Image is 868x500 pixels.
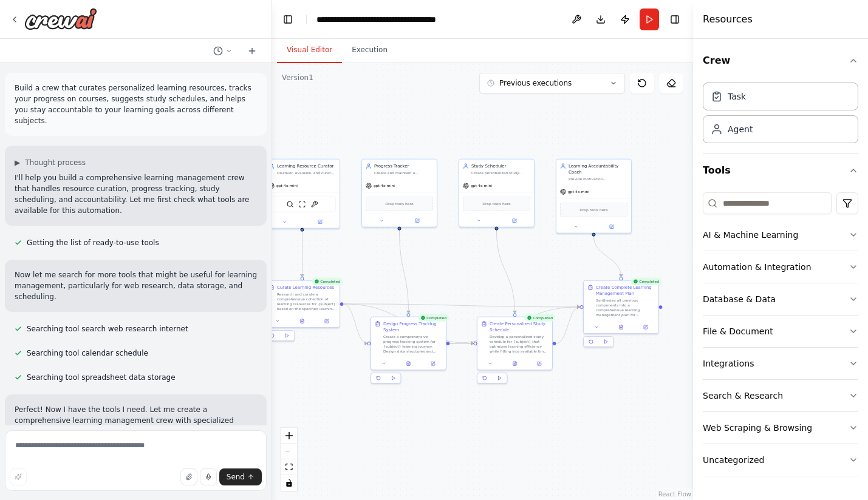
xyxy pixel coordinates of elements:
[310,201,318,208] img: ArxivPaperTool
[361,159,437,228] div: Progress TrackerCreate and maintain a comprehensive tracking system for {subject} learning progre...
[594,223,629,231] button: Open in side panel
[703,78,858,153] div: Crew
[497,217,531,225] button: Open in side panel
[24,8,97,30] img: Logo
[374,171,433,175] div: Create and maintain a comprehensive tracking system for {subject} learning progress, including co...
[200,468,217,485] button: Click to speak your automation idea
[15,404,257,437] p: Perfect! Now I have the tools I need. Let me create a comprehensive learning management crew with...
[703,357,754,370] div: Integrations
[400,217,434,225] button: Open in side panel
[590,237,624,277] g: Edge from 0e0cb57b-a36b-4e07-9a7f-e288931e502e to de57f21e-37ae-40d6-8493-4bf270fb54e1
[569,163,627,175] div: Learning Accountability Coach
[630,278,661,285] div: Completed
[298,201,306,208] img: ScrapeWebsiteTool
[579,207,607,213] span: Drop tools here
[477,317,553,386] div: CompletedCreate Personalized Study ScheduleDevelop a personalized study schedule for {subject} th...
[556,304,579,346] g: Edge from 77b16e6a-e8af-4732-bfcb-05bb77c712f3 to de57f21e-37ae-40d6-8493-4bf270fb54e1
[286,201,293,208] img: SerperDevTool
[277,38,342,63] button: Visual Editor
[703,229,798,241] div: AI & Machine Learning
[703,422,812,434] div: Web Scraping & Browsing
[596,298,655,317] div: Synthesize all previous components into a comprehensive learning management plan for {subject}. I...
[227,472,245,482] span: Send
[281,459,297,475] button: fit view
[277,292,336,311] div: Research and curate a comprehensive collection of learning resources for {subject} based on the s...
[703,44,858,78] button: Crew
[396,231,411,314] g: Edge from e9a1fff8-c61d-4e54-80bd-02f9c2012fbc to e9d88f73-63c9-4c59-bada-d07f5a34a2c8
[583,280,659,350] div: CompletedCreate Complete Learning Management PlanSynthesize all previous components into a compre...
[703,316,858,347] button: File & Document
[490,321,548,333] div: Create Personalized Study Schedule
[281,475,297,491] button: toggle interactivity
[395,360,421,367] button: View output
[383,321,442,333] div: Design Progress Tracking System
[703,380,858,411] button: Search & Research
[459,159,535,228] div: Study SchedulerCreate personalized study schedules for {subject} based on available time, learnin...
[264,159,340,229] div: Learning Resource CuratorDiscover, evaluate, and curate high-quality learning resources for {subj...
[471,183,492,188] span: gpt-4o-mini
[703,293,776,305] div: Database & Data
[635,323,656,331] button: Open in side panel
[608,323,634,331] button: View output
[703,187,858,486] div: Tools
[658,491,691,498] a: React Flow attribution
[343,301,579,310] g: Edge from fdf325b0-ef58-423c-978a-974b5f4c34ac to de57f21e-37ae-40d6-8493-4bf270fb54e1
[10,468,27,485] button: Improve this prompt
[703,219,858,251] button: AI & Machine Learning
[703,251,858,283] button: Automation & Integration
[374,163,433,169] div: Progress Tracker
[703,325,773,337] div: File & Document
[703,261,812,273] div: Automation & Integration
[316,317,337,325] button: Open in side panel
[15,172,257,216] p: I'll help you build a comprehensive learning management crew that handles resource curation, prog...
[471,171,530,175] div: Create personalized study schedules for {subject} based on available time, learning goals, deadli...
[423,360,443,367] button: Open in side panel
[383,334,442,354] div: Create a comprehensive progress tracking system for {subject} learning journey. Design data struc...
[279,11,296,28] button: Hide left sidebar
[289,317,315,325] button: View output
[15,158,86,167] button: ▶Thought process
[479,73,625,93] button: Previous executions
[569,177,627,181] div: Provide motivation, accountability, and support for {subject} learning journey. Monitor adherence...
[281,428,297,444] button: zoom in
[490,334,548,354] div: Develop a personalized study schedule for {subject} that optimizes learning efficiency while fitt...
[27,238,159,248] span: Getting the list of ready-to-use tools
[242,44,262,58] button: Start a new chat
[15,269,257,302] p: Now let me search for more tools that might be useful for learning management, particularly for w...
[27,373,176,382] span: Searching tool spreadsheet data storage
[703,154,858,187] button: Tools
[568,189,589,194] span: gpt-4o-mini
[703,348,858,379] button: Integrations
[27,324,188,334] span: Searching tool search web research internet
[703,444,858,476] button: Uncategorized
[703,12,753,27] h4: Resources
[728,90,746,103] div: Task
[219,468,262,485] button: Send
[703,390,783,402] div: Search & Research
[418,314,449,322] div: Completed
[524,314,555,322] div: Completed
[277,285,334,291] div: Curate Learning Resources
[703,283,858,315] button: Database & Data
[596,285,655,297] div: Create Complete Learning Management Plan
[493,231,518,314] g: Edge from 449601a5-eee9-4565-91cf-b3e939b3893c to 77b16e6a-e8af-4732-bfcb-05bb77c712f3
[728,123,753,135] div: Agent
[703,412,858,444] button: Web Scraping & Browsing
[277,163,336,169] div: Learning Resource Curator
[556,159,632,234] div: Learning Accountability CoachProvide motivation, accountability, and support for {subject} learni...
[499,78,572,88] span: Previous executions
[264,280,340,344] div: CompletedCurate Learning ResourcesResearch and curate a comprehensive collection of learning reso...
[282,73,313,83] div: Version 1
[15,83,257,126] p: Build a crew that curates personalized learning resources, tracks your progress on courses, sugge...
[316,13,436,25] nav: breadcrumb
[343,301,367,346] g: Edge from fdf325b0-ef58-423c-978a-974b5f4c34ac to e9d88f73-63c9-4c59-bada-d07f5a34a2c8
[299,232,305,277] g: Edge from 99e2142a-d607-4a24-8d47-e6cc72b1cbc8 to fdf325b0-ef58-423c-978a-974b5f4c34ac
[502,360,527,367] button: View output
[208,44,238,58] button: Switch to previous chat
[703,454,764,466] div: Uncategorized
[342,38,397,63] button: Execution
[385,201,413,207] span: Drop tools here
[666,11,683,28] button: Hide right sidebar
[482,201,510,207] span: Drop tools here
[374,183,395,188] span: gpt-4o-mini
